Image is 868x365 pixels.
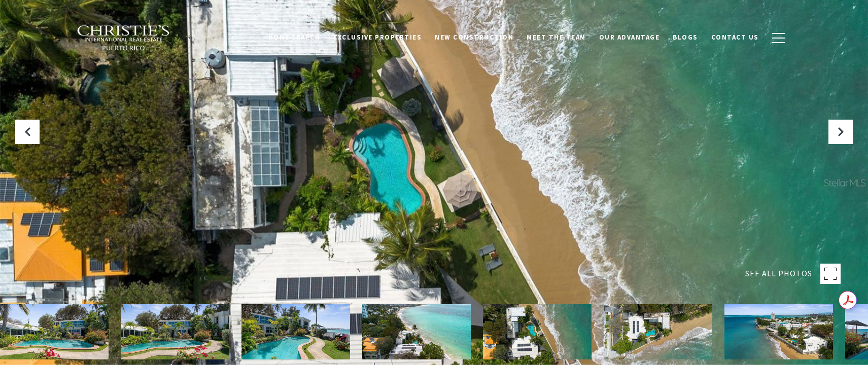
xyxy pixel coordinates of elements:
a: Blogs [666,28,705,47]
span: New Construction [435,33,513,42]
span: SEE ALL PHOTOS [745,267,812,280]
a: Meet the Team [520,28,593,47]
a: Our Advantage [593,28,667,47]
a: New Construction [428,28,520,47]
img: Christie's International Real Estate black text logo [77,25,171,51]
span: Our Advantage [599,33,660,42]
a: Exclusive Properties [327,28,428,47]
span: Blogs [673,33,698,42]
img: 2 ALMENDRO [604,304,712,359]
img: 2 ALMENDRO [483,304,592,359]
img: 2 ALMENDRO [724,304,833,359]
img: 2 ALMENDRO [121,304,229,359]
img: 2 ALMENDRO [362,304,471,359]
span: Exclusive Properties [333,33,422,42]
span: Contact Us [711,33,759,42]
button: Next Slide [828,120,853,144]
button: Previous Slide [15,120,40,144]
a: Home Search [262,28,327,47]
button: button [766,23,792,53]
img: 2 ALMENDRO [241,304,350,359]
